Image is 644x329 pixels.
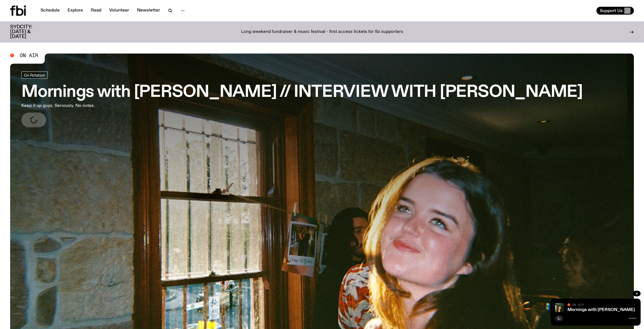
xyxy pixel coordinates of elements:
[21,84,583,100] h3: Mornings with [PERSON_NAME] // INTERVIEW WITH [PERSON_NAME]
[37,7,63,15] a: Schedule
[134,7,163,15] a: Newsletter
[596,7,634,15] button: Support Us
[600,8,623,13] span: Support Us
[21,71,583,127] a: Mornings with [PERSON_NAME] // INTERVIEW WITH [PERSON_NAME]Keep it up guys. Seriously. No notes.
[64,7,86,15] a: Explore
[241,30,403,35] p: Long weekend fundraiser & music festival - first access tickets for fbi supporters
[21,71,48,79] a: On Rotation
[20,53,38,58] span: On Air
[555,303,564,312] img: Freya smiles coyly as she poses for the image.
[24,73,45,77] span: On Rotation
[572,303,584,306] span: On Air
[21,102,165,109] p: Keep it up guys. Seriously. No notes.
[87,7,105,15] a: Read
[10,25,46,39] h3: SYDCITY: [DATE] & [DATE]
[106,7,133,15] a: Volunteer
